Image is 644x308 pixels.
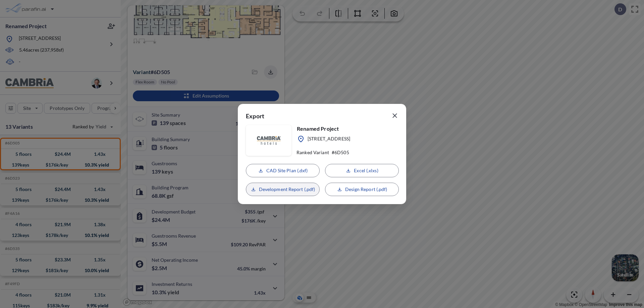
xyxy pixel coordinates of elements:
p: Design Report (.pdf) [345,186,387,193]
p: Excel (.xlxs) [354,167,378,174]
p: # 6D505 [332,149,349,156]
p: Export [246,112,264,122]
p: [STREET_ADDRESS] [308,135,350,143]
p: CAD Site Plan (.dxf) [266,167,308,174]
button: Design Report (.pdf) [325,183,399,196]
p: Ranked Variant [297,149,329,156]
button: CAD Site Plan (.dxf) [246,164,320,177]
button: Development Report (.pdf) [246,183,320,196]
img: floorplanBranLogoPlug [257,136,281,144]
p: Renamed Project [297,125,350,132]
p: Development Report (.pdf) [259,186,315,193]
button: Excel (.xlxs) [325,164,399,177]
